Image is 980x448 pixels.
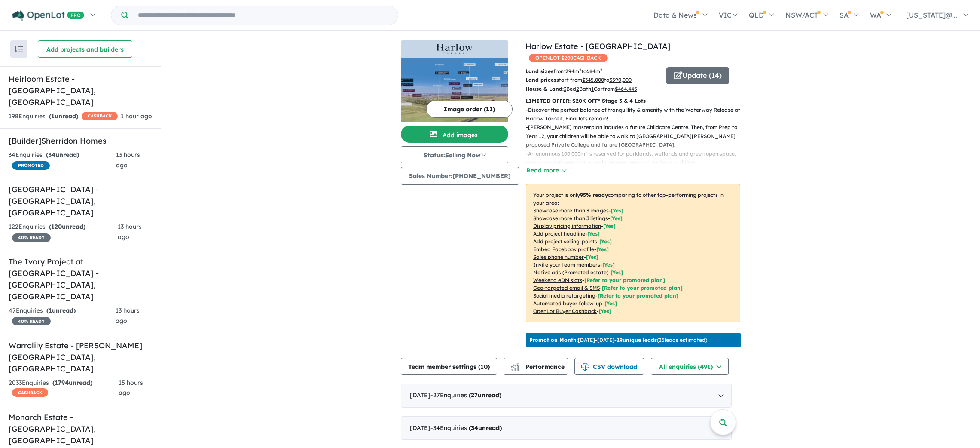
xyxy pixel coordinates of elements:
span: 40 % READY [12,233,51,242]
p: LIMITED OFFER: $20K OFF* Stage 3 & 4 Lots [526,97,740,105]
strong: ( unread) [469,424,502,432]
u: 3 [564,86,566,92]
span: 10 [480,363,488,371]
span: [Refer to your promoted plan] [598,292,678,299]
span: 1794 [55,379,69,387]
span: [ Yes ] [587,230,600,237]
span: to [581,68,602,74]
span: - 34 Enquir ies [430,424,502,432]
a: Harlow Estate - [GEOGRAPHIC_DATA] [525,41,671,51]
span: 1 [49,307,52,314]
button: Status:Selling Now [401,146,508,163]
u: $ 345,000 [582,77,604,83]
p: from [525,67,660,76]
span: 40 % READY [12,317,51,325]
input: Try estate name, suburb, builder or developer [130,6,396,25]
button: Performance [504,358,568,375]
u: Add project headline [533,230,585,237]
sup: 2 [579,68,581,72]
u: 294 m [565,68,581,74]
b: House & Land: [525,86,564,92]
u: 2 [576,86,579,92]
span: 13 hours ago [116,307,140,325]
h5: [GEOGRAPHIC_DATA] - [GEOGRAPHIC_DATA] , [GEOGRAPHIC_DATA] [9,184,152,218]
u: Invite your team members [533,261,600,268]
strong: ( unread) [49,223,85,230]
h5: The Ivory Project at [GEOGRAPHIC_DATA] - [GEOGRAPHIC_DATA] , [GEOGRAPHIC_DATA] [9,256,152,302]
button: Update (14) [666,67,729,84]
span: 27 [471,391,478,399]
p: Your project is only comparing to other top-performing projects in your area: - - - - - - - - - -... [526,184,740,322]
span: [ Yes ] [602,261,615,268]
u: Automated buyer follow-up [533,300,602,307]
h5: [Builder] Sherridon Homes [9,135,152,147]
span: to [604,77,632,83]
span: 13 hours ago [116,151,140,169]
span: 120 [51,223,62,230]
h5: Warralily Estate - [PERSON_NAME][GEOGRAPHIC_DATA] , [GEOGRAPHIC_DATA] [9,340,152,374]
span: 1 hour ago [121,112,152,120]
div: 47 Enquir ies [9,306,116,326]
p: start from [525,76,660,84]
p: Bed Bath Car from [525,85,660,93]
button: Add images [401,126,508,143]
span: OPENLOT $ 200 CASHBACK [529,54,608,62]
span: [Refer to your promoted plan] [584,277,665,283]
u: $ 590,000 [609,77,632,83]
span: [Yes] [611,269,623,276]
b: 29 unique leads [617,337,657,343]
strong: ( unread) [46,151,79,159]
p: - Discover the perfect balance of tranquillity & amenity with the Waterway Release at Harlow Tarn... [526,106,747,123]
button: Sales Number:[PHONE_NUMBER] [401,167,519,185]
p: - [PERSON_NAME] masterplan includes a future Childcare Centre. Then, from Prep to Year 12, your c... [526,123,747,149]
div: 198 Enquir ies [9,111,118,122]
strong: ( unread) [469,391,501,399]
u: $ 464,445 [615,86,637,92]
u: Native ads (Promoted estate) [533,269,608,276]
button: Image order (11) [426,101,513,118]
img: sort.svg [15,46,23,52]
span: [US_STATE]@... [906,11,957,19]
u: Weekend eDM slots [533,277,582,283]
span: 15 hours ago [119,379,143,397]
span: [ Yes ] [603,223,616,229]
b: Land prices [525,77,556,83]
strong: ( unread) [52,379,92,387]
span: - 27 Enquir ies [430,391,501,399]
u: Add project selling-points [533,238,597,245]
span: 34 [471,424,478,432]
u: OpenLot Buyer Cashback [533,308,597,314]
span: [Refer to your promoted plan] [602,285,683,291]
u: Embed Facebook profile [533,246,594,252]
span: [ Yes ] [596,246,609,252]
span: PROMOTED [12,161,50,170]
div: 2033 Enquir ies [9,378,119,399]
img: Openlot PRO Logo White [12,10,84,21]
div: [DATE] [401,384,732,408]
strong: ( unread) [49,112,78,120]
span: [ Yes ] [586,254,598,260]
b: Promotion Month: [529,337,578,343]
u: Geo-targeted email & SMS [533,285,600,291]
sup: 2 [600,68,602,72]
span: CASHBACK [82,112,118,120]
h5: Monarch Estate - [GEOGRAPHIC_DATA] , [GEOGRAPHIC_DATA] [9,411,152,446]
strong: ( unread) [46,307,76,314]
button: Add projects and builders [38,40,132,58]
u: Display pricing information [533,223,601,229]
img: Harlow Estate - Tarneit Logo [404,44,505,54]
img: line-chart.svg [511,363,519,368]
p: - An enormous 100,000m² is reserved for parklands, wetlands and green open space, where you can m... [526,150,747,167]
span: [ Yes ] [610,215,623,221]
button: Team member settings (10) [401,358,497,375]
span: [Yes] [604,300,617,307]
span: [ Yes ] [611,207,623,214]
button: CSV download [574,358,644,375]
span: 1 [51,112,55,120]
img: Harlow Estate - Tarneit [401,58,508,122]
div: 122 Enquir ies [9,222,118,242]
div: 34 Enquir ies [9,150,116,171]
span: CASHBACK [12,388,48,397]
a: Harlow Estate - Tarneit LogoHarlow Estate - Tarneit [401,40,508,122]
b: 95 % ready [580,192,608,198]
